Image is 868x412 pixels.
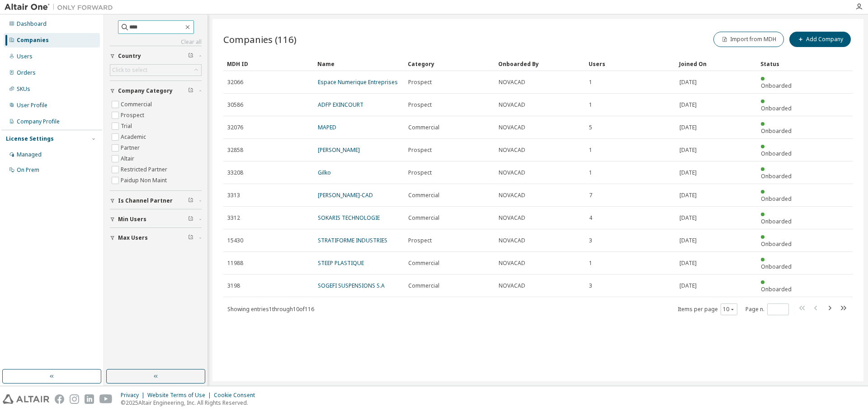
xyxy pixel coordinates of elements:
div: Users [589,57,672,71]
span: NOVACAD [499,192,525,199]
a: ADFP EXINCOURT [318,101,363,109]
button: 10 [723,306,735,313]
label: Restricted Partner [121,164,169,175]
span: 3198 [227,282,240,289]
a: Gilko [318,169,331,176]
button: Import from MDH [713,32,784,47]
div: Website Terms of Use [147,392,214,399]
span: 4 [589,214,592,222]
span: [DATE] [679,124,697,131]
div: Onboarded By [498,57,581,71]
span: 1 [589,260,592,267]
span: NOVACAD [499,214,525,222]
div: Joined On [679,57,753,71]
label: Prospect [121,110,146,121]
div: Companies [17,37,49,44]
div: User Profile [17,102,47,109]
div: License Settings [6,135,54,142]
span: 32076 [227,124,243,131]
div: Orders [17,69,36,76]
span: Clear filter [188,87,193,95]
span: 3 [589,282,592,289]
span: Is Channel Partner [118,197,173,204]
span: NOVACAD [499,260,525,267]
div: Cookie Consent [214,392,260,399]
span: Clear filter [188,197,193,204]
span: Prospect [408,101,432,109]
label: Paidup Non Maint [121,175,169,186]
span: [DATE] [679,237,697,244]
label: Academic [121,132,148,142]
span: [DATE] [679,101,697,109]
span: Page n. [745,303,789,315]
span: NOVACAD [499,79,525,86]
div: Name [317,57,401,71]
span: Prospect [408,147,432,154]
span: Onboarded [761,127,792,135]
span: [DATE] [679,79,697,86]
span: Prospect [408,79,432,86]
p: © 2025 Altair Engineering, Inc. All Rights Reserved. [121,399,260,407]
span: Company Category [118,87,173,95]
span: 3 [589,237,592,244]
button: Is Channel Partner [110,191,202,211]
span: [DATE] [679,260,697,267]
a: STRATIFORME INDUSTRIES [318,237,387,244]
div: Privacy [121,392,147,399]
div: Company Profile [17,118,60,125]
img: linkedin.svg [85,394,94,404]
span: Onboarded [761,82,792,90]
a: [PERSON_NAME] [318,146,360,154]
img: Altair One [5,3,118,12]
span: Showing entries 1 through 10 of 116 [227,305,314,313]
span: 1 [589,147,592,154]
span: Companies (116) [223,33,297,46]
span: Commercial [408,260,439,267]
div: Dashboard [17,20,47,28]
div: Status [760,57,798,71]
span: Max Users [118,234,148,242]
span: Onboarded [761,150,792,157]
span: 15430 [227,237,243,244]
span: Commercial [408,124,439,131]
div: Category [408,57,491,71]
button: Company Category [110,81,202,101]
img: facebook.svg [55,394,64,404]
span: NOVACAD [499,147,525,154]
span: 1 [589,169,592,176]
span: [DATE] [679,169,697,176]
span: 5 [589,124,592,131]
span: Onboarded [761,240,792,248]
span: Onboarded [761,285,792,293]
span: NOVACAD [499,101,525,109]
span: Min Users [118,216,146,223]
span: NOVACAD [499,124,525,131]
div: MDH ID [227,57,310,71]
img: youtube.svg [99,394,113,404]
label: Commercial [121,99,154,110]
button: Country [110,46,202,66]
span: Items per page [678,303,737,315]
label: Trial [121,121,134,132]
span: NOVACAD [499,282,525,289]
label: Partner [121,142,142,153]
span: Onboarded [761,218,792,225]
div: Click to select [112,66,147,74]
div: On Prem [17,166,39,174]
span: 33208 [227,169,243,176]
span: 32858 [227,147,243,154]
span: Commercial [408,214,439,222]
span: Country [118,52,141,60]
span: 7 [589,192,592,199]
a: STEEP PLASTIQUE [318,259,364,267]
span: 32066 [227,79,243,86]
span: 30586 [227,101,243,109]
div: Users [17,53,33,60]
div: SKUs [17,85,30,93]
label: Altair [121,153,136,164]
button: Min Users [110,209,202,229]
span: Clear filter [188,52,193,60]
button: Add Company [789,32,851,47]
span: 1 [589,79,592,86]
span: Onboarded [761,172,792,180]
